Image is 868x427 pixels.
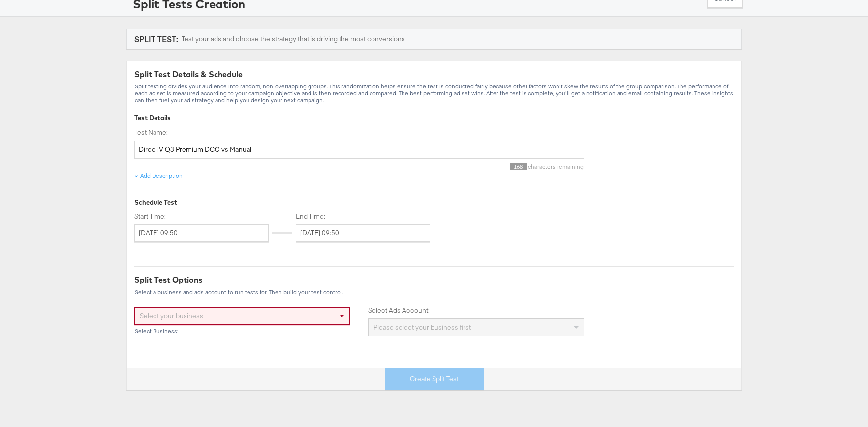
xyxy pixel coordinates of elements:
div: Select your business [135,308,349,324]
div: Test Details [134,114,734,123]
label: End Time: [276,212,434,221]
div: Split Test Options [134,274,734,285]
label: Start Time: [134,212,269,221]
div: Select Business: [134,328,350,335]
input: Enter test name [134,141,584,159]
div: Add Description [134,172,183,180]
label: Test Name: [134,128,584,137]
span: 168 [510,163,527,170]
div: SPLIT TEST: [134,33,178,45]
div: Split testing divides your audience into random, non-overlapping groups. This randomization helps... [134,83,734,104]
div: Select a business and ads account to run tests for. Then build your test control. [134,289,734,296]
div: Add Description [140,172,183,180]
div: Split Test Details & Schedule [134,69,734,80]
label: Select Ads Account: [368,306,584,315]
div: Please select your business first [369,319,583,336]
div: Schedule Test [134,198,584,207]
div: Test your ads and choose the strategy that is driving the most conversions [182,34,405,44]
div: characters remaining [134,163,584,170]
